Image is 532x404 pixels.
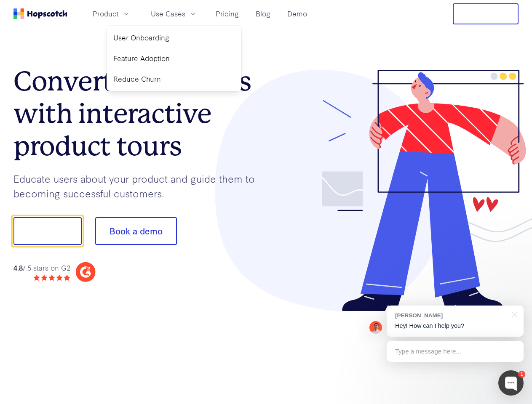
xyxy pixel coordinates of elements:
[395,311,507,319] div: [PERSON_NAME]
[110,50,238,67] a: Feature Adoption
[13,8,67,19] a: Home
[93,8,119,19] span: Product
[151,8,185,19] span: Use Cases
[110,70,238,88] a: Reduce Churn
[110,29,238,46] a: User Onboarding
[88,7,136,21] button: Product
[13,217,82,245] button: Show me!
[146,7,202,21] button: Use Cases
[212,7,242,21] a: Pricing
[453,3,519,24] button: Free Trial
[395,322,515,330] p: Hey! How can I help you?
[284,7,310,21] a: Demo
[13,263,23,272] strong: 4.8
[518,371,525,378] div: 1
[13,65,266,162] h1: Convert more trials with interactive product tours
[13,171,266,200] p: Educate users about your product and guide them to becoming successful customers.
[95,217,177,245] button: Book a demo
[387,341,524,362] div: Type a message here...
[13,263,70,273] div: / 5 stars on G2
[252,7,274,21] a: Blog
[369,321,382,334] img: Mark Spera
